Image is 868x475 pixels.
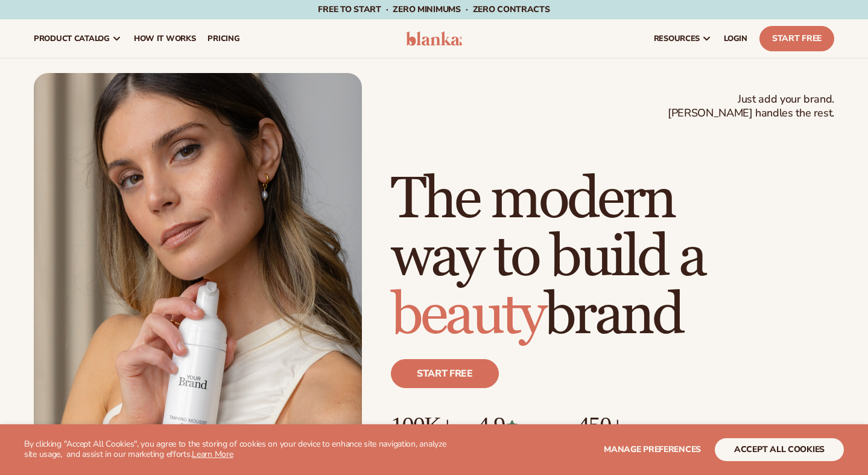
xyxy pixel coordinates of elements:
[192,448,233,460] a: Learn More
[577,412,668,439] p: 450+
[318,4,550,15] span: Free to start · ZERO minimums · ZERO contracts
[24,439,453,460] p: By clicking "Accept All Cookies", you agree to the storing of cookies on your device to enhance s...
[391,412,453,439] p: 100K+
[406,31,463,46] img: logo
[718,19,753,58] a: LOGIN
[477,412,553,439] p: 4.9
[201,19,246,58] a: pricing
[715,438,844,461] button: accept all cookies
[134,34,196,43] span: How It Works
[648,19,718,58] a: resources
[759,26,834,51] a: Start Free
[391,171,834,345] h1: The modern way to build a brand
[207,34,239,43] span: pricing
[391,359,499,388] a: Start free
[604,444,701,455] span: Manage preferences
[391,280,544,351] span: beauty
[604,438,701,461] button: Manage preferences
[724,34,747,43] span: LOGIN
[128,19,202,58] a: How It Works
[34,34,110,43] span: product catalog
[668,92,834,121] span: Just add your brand. [PERSON_NAME] handles the rest.
[28,19,128,58] a: product catalog
[654,34,700,43] span: resources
